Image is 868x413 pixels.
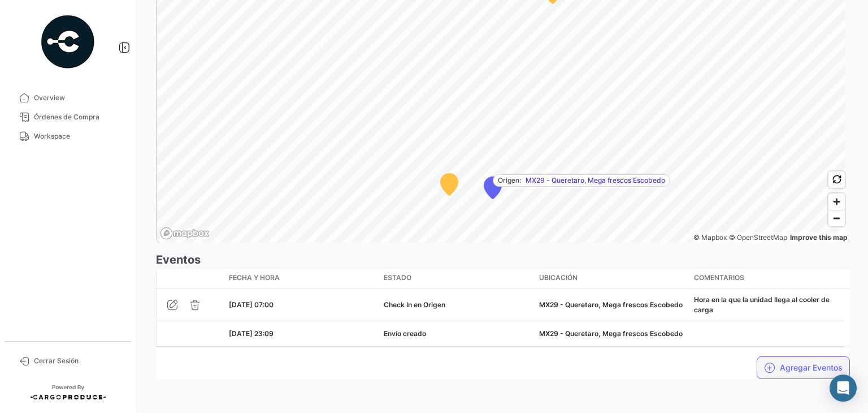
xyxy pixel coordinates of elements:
div: Envío creado [384,329,530,339]
datatable-header-cell: Estado [379,268,534,289]
span: Ubicación [539,273,578,283]
span: MX29 - Queretaro, Mega frescos Escobedo [526,175,665,186]
span: Comentarios [694,273,744,283]
div: Map marker [484,177,502,199]
span: Estado [384,273,411,283]
a: Overview [9,88,127,107]
a: OpenStreetMap [729,233,787,242]
a: Map feedback [790,233,848,242]
datatable-header-cell: Fecha y Hora [224,268,379,289]
span: Zoom out [828,210,845,226]
a: Workspace [9,127,127,146]
span: Workspace [34,131,122,141]
img: powered-by.png [40,14,96,70]
span: Overview [34,93,122,103]
button: Zoom in [828,193,845,210]
h3: Eventos [156,252,850,268]
span: Origen: [498,175,521,186]
datatable-header-cell: Comentarios [689,268,844,289]
span: [DATE] 23:09 [229,329,274,338]
div: Hora en la que la unidad llega al cooler de carga [694,295,840,315]
div: Abrir Intercom Messenger [830,375,857,402]
datatable-header-cell: Ubicación [535,268,689,289]
a: Mapbox logo [160,227,210,240]
span: Fecha y Hora [229,273,280,283]
span: Órdenes de Compra [34,112,122,122]
div: MX29 - Queretaro, Mega frescos Escobedo [539,300,685,310]
a: Órdenes de Compra [9,107,127,127]
button: Agregar Eventos [757,356,850,379]
span: Cerrar Sesión [34,356,122,366]
div: MX29 - Queretaro, Mega frescos Escobedo [539,329,685,339]
div: Map marker [440,173,458,196]
button: Zoom out [828,210,845,226]
a: Mapbox [693,233,727,242]
span: [DATE] 07:00 [229,300,274,309]
div: Check In en Origen [384,300,530,310]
